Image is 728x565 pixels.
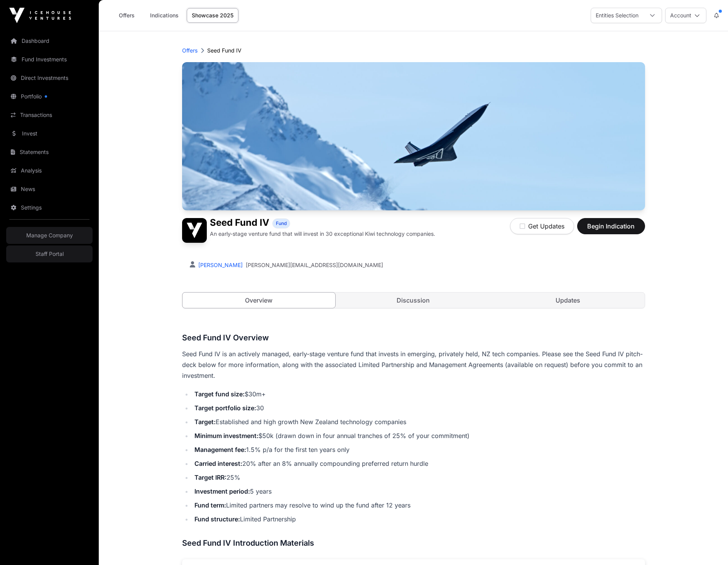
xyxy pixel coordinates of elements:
a: Offers [182,47,198,54]
a: Analysis [6,162,93,179]
button: Begin Indication [577,218,645,234]
strong: Minimum investment: [194,432,258,440]
strong: Fund term: [194,501,226,509]
strong: Fund structure: [194,515,240,523]
a: Staff Portal [6,245,93,262]
a: Settings [6,199,93,216]
li: 30 [192,403,645,413]
li: $50k (drawn down in four annual tranches of 25% of your commitment) [192,430,645,441]
a: Dashboard [6,32,93,49]
li: 20% after an 8% annually compounding preferred return hurdle [192,458,645,469]
a: Manage Company [6,227,93,244]
a: [PERSON_NAME][EMAIL_ADDRESS][DOMAIN_NAME] [246,261,383,269]
li: 5 years [192,486,645,497]
img: Icehouse Ventures Logo [9,8,71,23]
span: Begin Indication [587,222,635,231]
li: 1.5% p/a for the first ten years only [192,444,645,455]
button: Account [665,8,706,23]
strong: Investment period: [194,487,250,495]
a: Portfolio [6,88,93,105]
a: Begin Indication [577,226,645,233]
p: Seed Fund IV [207,47,242,54]
button: Get Updates [510,218,574,234]
li: 25% [192,472,645,483]
a: Discussion [337,293,490,308]
a: [PERSON_NAME] [197,262,243,268]
img: Seed Fund IV [182,218,207,243]
li: Limited Partnership [192,514,645,524]
a: Overview [182,292,336,308]
strong: Target portfolio size: [194,404,256,412]
a: Fund Investments [6,51,93,68]
a: Indications [145,8,184,23]
strong: Carried interest: [194,460,242,467]
a: Direct Investments [6,69,93,86]
h3: Seed Fund IV Introduction Materials [182,537,645,549]
strong: Target IRR: [194,474,226,481]
h3: Seed Fund IV Overview [182,332,645,344]
p: Seed Fund IV is an actively managed, early-stage venture fund that invests in emerging, privately... [182,348,645,381]
li: $30m+ [192,389,645,399]
li: Limited partners may resolve to wind up the fund after 12 years [192,500,645,511]
h1: Seed Fund IV [210,218,269,228]
strong: Target: [194,418,216,426]
a: Offers [111,8,142,23]
a: Invest [6,125,93,142]
a: Updates [492,293,645,308]
p: An early-stage venture fund that will invest in 30 exceptional Kiwi technology companies. [210,230,435,238]
img: Seed Fund IV [182,62,645,210]
li: Established and high growth New Zealand technology companies [192,416,645,427]
a: News [6,181,93,198]
a: Statements [6,144,93,161]
span: Fund [276,220,287,227]
strong: Management fee: [194,446,246,453]
div: Entities Selection [591,8,643,23]
nav: Tabs [182,293,645,308]
a: Transactions [6,107,93,123]
strong: Target fund size: [194,390,245,398]
a: Showcase 2025 [187,8,238,23]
